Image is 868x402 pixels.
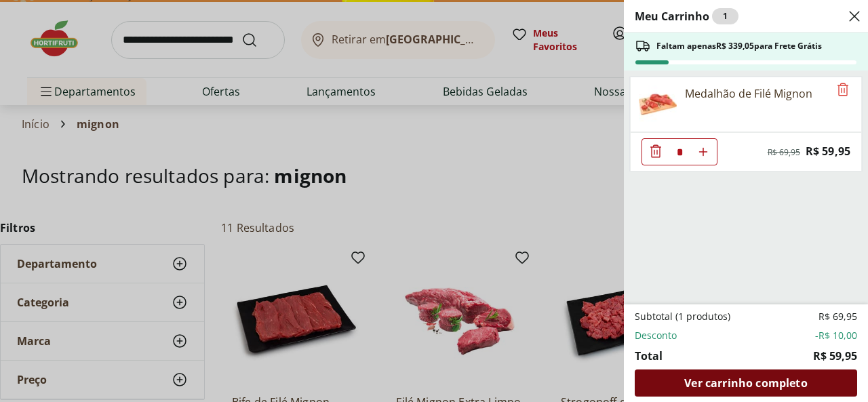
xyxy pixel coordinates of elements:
[685,85,812,102] div: Medalhão de Filé Mignon
[806,142,850,161] span: R$ 59,95
[768,147,800,158] span: R$ 69,95
[635,369,857,397] a: Ver carrinho completo
[635,348,663,364] span: Total
[684,378,807,388] span: Ver carrinho completo
[690,138,717,165] button: Aumentar Quantidade
[635,310,730,323] span: Subtotal (1 produtos)
[835,82,851,98] button: Remove
[642,138,669,165] button: Diminuir Quantidade
[635,8,738,24] h2: Meu Carrinho
[635,329,677,342] span: Desconto
[712,8,738,24] div: 1
[818,310,857,323] span: R$ 69,95
[669,139,690,165] input: Quantidade Atual
[815,329,857,342] span: -R$ 10,00
[656,41,822,52] span: Faltam apenas R$ 339,05 para Frete Grátis
[813,348,857,364] span: R$ 59,95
